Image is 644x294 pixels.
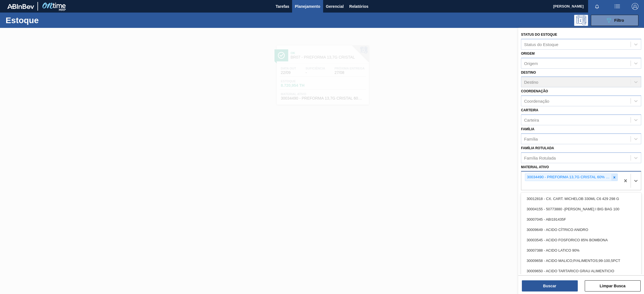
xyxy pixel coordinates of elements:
[521,108,538,112] label: Carteira
[326,3,344,10] span: Gerencial
[521,214,641,225] div: 30007045 - ABI191435F
[521,245,641,256] div: 30007388 - ACIDO LATICO 90%
[521,256,641,266] div: 30009658 - ACIDO MALICO;P/ALIMENTOS;99-100,5PCT
[521,165,549,169] label: Material ativo
[524,99,549,103] div: Coordenação
[574,15,588,26] div: Pogramando: nenhum usuário selecionado
[295,3,320,10] span: Planejamento
[524,136,538,141] div: Família
[614,3,621,10] img: userActions
[521,71,536,74] label: Destino
[349,3,368,10] span: Relatórios
[524,61,538,66] div: Origem
[521,33,557,37] label: Status do Estoque
[591,15,638,26] button: Filtro
[524,42,558,47] div: Status do Estoque
[521,266,641,276] div: 30009650 - ACIDO TARTARICO GRAU ALIMENTICIO
[521,225,641,235] div: 30009649 - ACIDO CÍTRICO ANIDRO
[521,146,554,150] label: Família Rotulada
[276,3,289,10] span: Tarefas
[7,4,34,9] img: TNhmsLtSVTkK8tSr43FrP2fwEKptu5GPRR3wAAAABJRU5ErkJggg==
[632,3,638,10] img: Logout
[6,17,91,23] h1: Estoque
[524,155,556,160] div: Família Rotulada
[614,18,624,23] span: Filtro
[521,127,534,131] label: Família
[521,89,548,93] label: Coordenação
[521,194,641,204] div: 30012818 - CX. CART. MICHELOB 330ML C6 429 298 G
[524,117,539,122] div: Carteira
[521,204,641,214] div: 30004155 - 50773880 -[PERSON_NAME] I BIG BAG 100
[521,52,535,56] label: Origem
[525,174,611,181] div: 30034490 - PREFORMA 13,7G CRISTAL 60% REC
[521,235,641,245] div: 30003545 - ACIDO FOSFORICO 85% BOMBONA
[588,3,606,10] button: Notificações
